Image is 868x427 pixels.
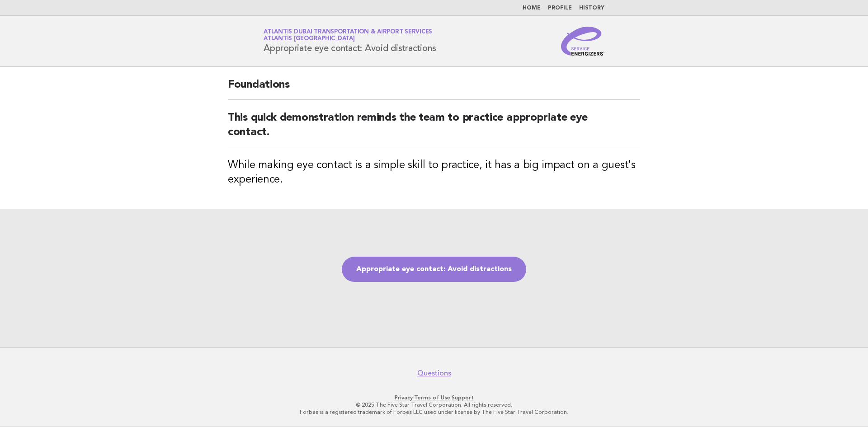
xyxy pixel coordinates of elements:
a: Privacy [395,394,413,401]
a: Support [452,394,474,401]
a: History [579,5,604,11]
h1: Appropriate eye contact: Avoid distractions [264,29,436,53]
p: · · [157,394,711,401]
a: Atlantis Dubai Transportation & Airport ServicesAtlantis [GEOGRAPHIC_DATA] [264,29,432,42]
a: Questions [417,369,451,378]
p: © 2025 The Five Star Travel Corporation. All rights reserved. [157,401,711,408]
a: Profile [548,5,572,11]
a: Home [523,5,541,11]
a: Appropriate eye contact: Avoid distractions [342,257,526,282]
h2: Foundations [228,78,640,100]
p: Forbes is a registered trademark of Forbes LLC used under license by The Five Star Travel Corpora... [157,408,711,416]
h3: While making eye contact is a simple skill to practice, it has a big impact on a guest's experience. [228,158,640,187]
a: Terms of Use [414,394,450,401]
span: Atlantis [GEOGRAPHIC_DATA] [264,36,355,42]
img: Service Energizers [561,27,604,56]
h2: This quick demonstration reminds the team to practice appropriate eye contact. [228,111,640,147]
